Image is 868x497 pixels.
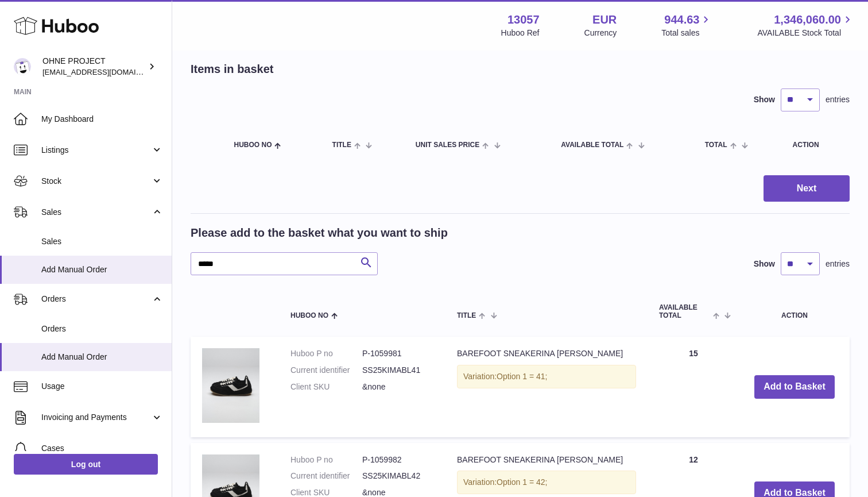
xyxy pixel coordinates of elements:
[202,348,259,423] img: BAREFOOT SNEAKERINA KIMA BLACK
[234,141,272,149] span: Huboo no
[561,141,623,149] span: AVAILABLE Total
[705,141,727,149] span: Total
[41,264,163,275] span: Add Manual Order
[290,471,362,481] dt: Current identifier
[41,294,151,305] span: Orders
[362,382,434,392] dd: &none
[41,412,151,423] span: Invoicing and Payments
[757,12,854,38] a: 1,346,060.00 AVAILABLE Stock Total
[332,141,351,149] span: Title
[457,365,636,388] div: Variation:
[739,292,850,330] th: Action
[191,61,274,77] h2: Items in basket
[41,207,151,218] span: Sales
[41,352,163,363] span: Add Manual Order
[754,259,775,269] label: Show
[497,477,547,487] span: Option 1 = 42;
[457,312,476,319] span: Title
[754,94,775,105] label: Show
[14,454,158,475] a: Log out
[41,114,163,125] span: My Dashboard
[14,58,31,75] img: support@ohneproject.com
[497,372,547,381] span: Option 1 = 41;
[507,12,540,28] strong: 13057
[191,225,448,241] h2: Please add to the basket what you want to ship
[445,337,648,437] td: BAREFOOT SNEAKERINA [PERSON_NAME]
[290,312,328,319] span: Huboo no
[501,28,540,38] div: Huboo Ref
[290,365,362,376] dt: Current identifier
[659,304,710,319] span: AVAILABLE Total
[764,175,850,202] button: Next
[41,323,163,334] span: Orders
[661,28,712,38] span: Total sales
[41,381,163,392] span: Usage
[826,259,850,269] span: entries
[826,94,850,105] span: entries
[661,12,712,38] a: 944.63 Total sales
[757,28,854,38] span: AVAILABLE Stock Total
[42,56,146,78] div: OHNE PROJECT
[362,454,434,465] dd: P-1059982
[774,12,841,28] span: 1,346,060.00
[664,12,699,28] span: 944.63
[648,337,739,437] td: 15
[290,348,362,359] dt: Huboo P no
[592,12,617,28] strong: EUR
[41,176,151,187] span: Stock
[362,348,434,359] dd: P-1059981
[754,375,835,399] button: Add to Basket
[41,236,163,247] span: Sales
[290,454,362,465] dt: Huboo P no
[41,145,151,156] span: Listings
[793,141,838,149] div: Action
[41,443,163,454] span: Cases
[290,382,362,392] dt: Client SKU
[362,471,434,481] dd: SS25KIMABL42
[584,28,617,38] div: Currency
[457,471,636,494] div: Variation:
[416,141,479,149] span: Unit Sales Price
[42,67,169,76] span: [EMAIL_ADDRESS][DOMAIN_NAME]
[362,365,434,376] dd: SS25KIMABL41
